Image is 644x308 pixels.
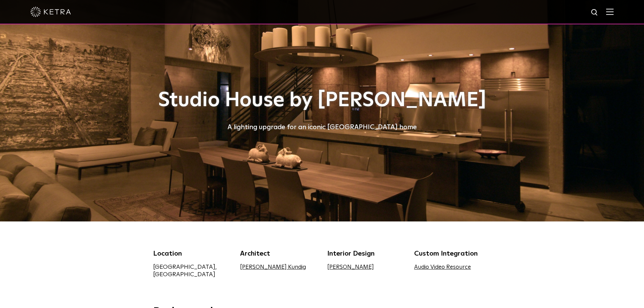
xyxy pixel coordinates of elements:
[327,248,404,259] div: Interior Design
[30,7,71,17] img: ketra-logo-2019-white
[414,264,471,270] a: Audio Video Resource
[153,89,491,112] h1: Studio House by [PERSON_NAME]
[414,248,491,259] div: Custom Integration
[240,248,317,259] div: Architect
[606,8,614,15] img: Hamburger%20Nav.svg
[153,263,230,278] div: [GEOGRAPHIC_DATA], [GEOGRAPHIC_DATA]
[153,248,230,259] div: Location
[591,8,599,17] img: search icon
[327,264,374,270] a: [PERSON_NAME]
[153,122,491,133] div: A lighting upgrade for an iconic [GEOGRAPHIC_DATA] home
[240,264,306,270] a: [PERSON_NAME] Kundig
